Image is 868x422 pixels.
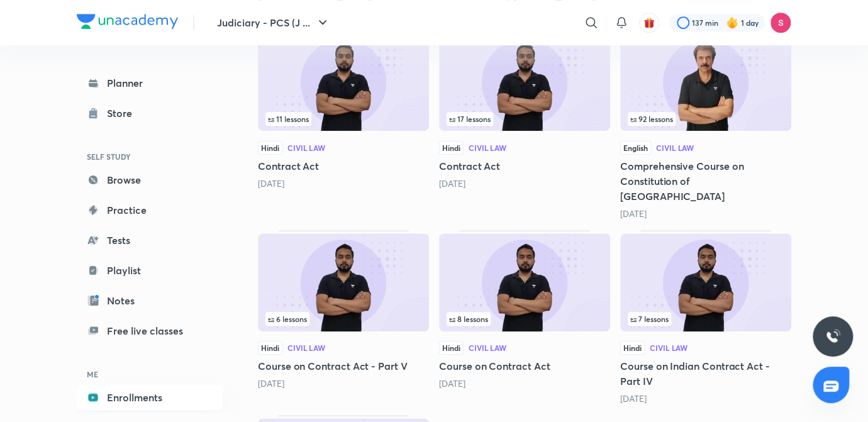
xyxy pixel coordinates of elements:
h5: Course on Contract Act [439,358,610,374]
div: 1 year ago [439,177,610,190]
img: Thumbnail [439,33,610,131]
img: Thumbnail [258,233,429,331]
h5: Contract Act [258,158,429,174]
div: Civil Law [650,344,687,352]
h6: SELF STUDY [77,146,223,167]
a: Company Logo [77,14,178,32]
span: Hindi [258,141,282,155]
span: 17 lessons [449,115,491,123]
div: 3 years ago [620,392,791,405]
div: Store [107,106,140,121]
img: Company Logo [77,14,178,29]
span: Hindi [439,341,464,355]
a: Browse [77,167,223,192]
div: infocontainer [628,112,784,126]
span: Hindi [439,141,464,155]
div: left [628,112,784,126]
div: Contract Act [439,30,610,219]
div: left [628,312,784,326]
div: infosection [265,112,421,126]
div: infocontainer [628,312,784,326]
div: left [265,112,421,126]
div: Contract Act [258,30,429,219]
div: infosection [265,312,421,326]
div: Course on Contract Act [439,230,610,405]
img: ttu [825,329,840,344]
button: avatar [639,13,659,33]
span: 92 lessons [630,115,673,123]
a: Planner [77,70,223,96]
img: Thumbnail [620,33,791,131]
span: 7 lessons [630,315,669,323]
div: infocontainer [447,312,603,326]
span: 8 lessons [449,315,488,323]
div: Comprehensive Course on Constitution of India [620,30,791,219]
div: Civil Law [469,144,506,152]
h5: Course on Indian Contract Act - Part IV [620,358,791,389]
span: 11 lessons [268,115,309,123]
img: avatar [643,17,655,28]
div: left [447,112,603,126]
div: left [447,312,603,326]
img: Thumbnail [620,233,791,331]
div: Civil Law [469,344,506,352]
div: Course on Contract Act - Part V [258,230,429,405]
h5: Comprehensive Course on Constitution of [GEOGRAPHIC_DATA] [620,158,791,204]
div: infocontainer [265,112,421,126]
div: Course on Indian Contract Act - Part IV [620,230,791,405]
a: Practice [77,197,223,223]
h6: ME [77,364,223,385]
div: infocontainer [447,112,603,126]
div: infosection [447,312,603,326]
div: left [265,312,421,326]
span: English [620,141,651,155]
div: 1 year ago [258,177,429,190]
div: Civil Law [287,144,325,152]
div: infosection [447,112,603,126]
div: infocontainer [265,312,421,326]
div: Civil Law [656,144,694,152]
a: Playlist [77,258,223,283]
a: Enrollments [77,385,223,410]
img: Thumbnail [258,33,429,131]
span: Hindi [620,341,645,355]
a: Free live classes [77,318,223,343]
h5: Course on Contract Act - Part V [258,358,429,374]
div: 3 years ago [620,208,791,220]
button: Judiciary - PCS (J ... [209,10,338,35]
div: Civil Law [287,344,325,352]
div: infosection [628,312,784,326]
span: 6 lessons [268,315,307,323]
div: 3 years ago [439,377,610,390]
img: Sandeep Kumar [770,12,791,33]
img: Thumbnail [439,233,610,331]
div: infosection [628,112,784,126]
a: Tests [77,228,223,253]
a: Notes [77,288,223,313]
img: streak [726,16,738,29]
a: Store [77,101,223,126]
h5: Contract Act [439,158,610,174]
span: Hindi [258,341,282,355]
div: 3 years ago [258,377,429,390]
